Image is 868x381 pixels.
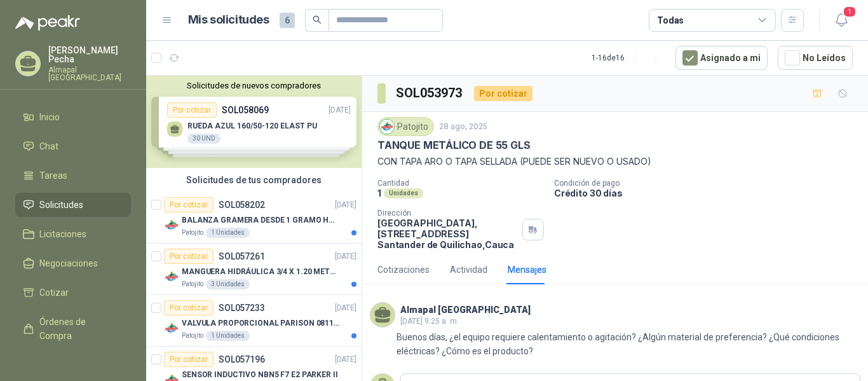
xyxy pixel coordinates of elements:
div: Actividad [450,263,487,277]
p: Crédito 30 días [554,188,863,198]
span: [DATE] 9:25 a. m. [400,317,459,326]
a: Órdenes de Compra [15,310,131,348]
p: CON TAPA ARO O TAPA SELLADA (PUEDE SER NUEVO O USADO) [377,155,853,169]
span: Cotizar [39,286,69,300]
p: 1 [377,188,381,198]
span: search [313,15,322,24]
p: [GEOGRAPHIC_DATA], [STREET_ADDRESS] Santander de Quilichao , Cauca [377,218,517,250]
p: BALANZA GRAMERA DESDE 1 GRAMO HASTA 5 GRAMOS [182,214,340,226]
p: SENSOR INDUCTIVO NBN5 F7 E2 PARKER II [182,369,338,381]
p: Condición de pago [554,179,863,188]
img: Company Logo [164,321,179,336]
img: Logo peakr [15,15,80,31]
p: TANQUE METÁLICO DE 55 GLS [377,139,531,152]
p: 28 ago, 2025 [439,121,487,133]
p: Dirección [377,209,517,218]
span: 1 [843,6,857,18]
a: Chat [15,134,131,158]
div: Todas [657,13,684,27]
p: Patojito [182,331,203,341]
div: 1 Unidades [206,331,250,341]
div: Solicitudes de nuevos compradoresPor cotizarSOL058069[DATE] RUEDA AZUL 160/50-120 ELAST PU30 UNDP... [146,76,362,168]
div: Solicitudes de tus compradores [146,168,362,192]
img: Company Logo [164,269,179,284]
p: Patojito [182,228,203,238]
p: SOL057196 [219,355,265,364]
div: Cotizaciones [377,263,430,277]
div: Mensajes [508,263,546,277]
div: Patojito [377,117,434,136]
a: Licitaciones [15,222,131,246]
a: Negociaciones [15,251,131,275]
div: Por cotizar [164,300,214,315]
span: Solicitudes [39,198,83,212]
span: Chat [39,139,58,153]
p: MANGUERA HIDRÁULICA 3/4 X 1.20 METROS DE LONGITUD HR-HR-ACOPLADA [182,266,340,278]
div: Unidades [384,188,423,198]
div: 3 Unidades [206,279,250,289]
div: 1 Unidades [206,228,250,238]
p: [DATE] [335,302,356,314]
a: Solicitudes [15,193,131,217]
button: No Leídos [778,46,853,70]
div: 1 - 16 de 16 [592,48,665,68]
img: Company Logo [164,218,179,233]
p: Buenos días, ¿el equipo requiere calentamiento o agitación? ¿Algún material de preferencia? ¿Qué ... [397,330,860,358]
span: Negociaciones [39,256,98,270]
div: Por cotizar [164,352,214,367]
button: Asignado a mi [675,46,768,70]
div: Por cotizar [164,197,214,212]
a: Por cotizarSOL057233[DATE] Company LogoVALVULA PROPORCIONAL PARISON 0811404612 / 4WRPEH6C4 REXROT... [146,295,362,347]
p: Cantidad [377,179,544,188]
p: SOL057233 [219,303,265,312]
p: [DATE] [335,199,356,211]
div: Por cotizar [474,86,532,101]
a: Inicio [15,105,131,129]
p: Almapal [GEOGRAPHIC_DATA] [48,66,131,81]
a: Tareas [15,163,131,188]
span: Licitaciones [39,227,86,241]
span: Órdenes de Compra [39,315,119,343]
p: SOL057261 [219,252,265,261]
div: Por cotizar [164,249,214,264]
a: Por cotizarSOL057261[DATE] Company LogoMANGUERA HIDRÁULICA 3/4 X 1.20 METROS DE LONGITUD HR-HR-AC... [146,244,362,295]
h1: Mis solicitudes [188,11,269,29]
span: Tareas [39,169,67,183]
h3: SOL053973 [396,83,464,103]
p: Patojito [182,279,203,289]
p: SOL058202 [219,200,265,209]
button: 1 [830,9,853,32]
span: 6 [280,13,295,28]
a: Por cotizarSOL058202[DATE] Company LogoBALANZA GRAMERA DESDE 1 GRAMO HASTA 5 GRAMOSPatojito1 Unid... [146,192,362,244]
h3: Almapal [GEOGRAPHIC_DATA] [400,307,531,314]
p: [DATE] [335,251,356,263]
p: [PERSON_NAME] Pecha [48,46,131,64]
button: Solicitudes de nuevos compradores [151,81,356,90]
span: Inicio [39,110,60,124]
img: Company Logo [380,120,394,134]
a: Cotizar [15,281,131,305]
p: VALVULA PROPORCIONAL PARISON 0811404612 / 4WRPEH6C4 REXROTH [182,317,340,329]
p: [DATE] [335,354,356,366]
